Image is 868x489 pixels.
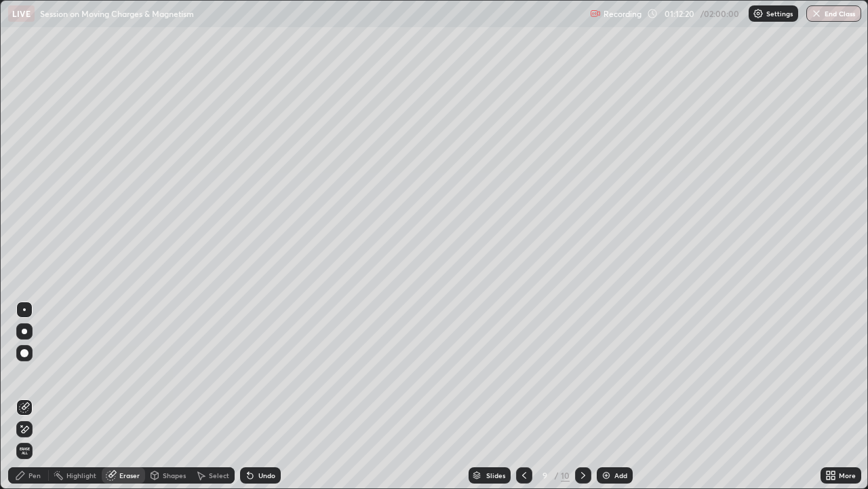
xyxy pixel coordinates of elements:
div: Eraser [119,472,140,479]
div: More [839,472,856,479]
p: Settings [766,10,793,17]
button: End Class [806,5,861,22]
img: class-settings-icons [753,8,764,19]
p: Recording [604,9,642,19]
div: 9 [538,471,551,479]
div: 10 [561,469,570,482]
div: / [554,471,558,479]
img: recording.375f2c34.svg [590,8,601,19]
div: Undo [258,472,275,479]
div: Select [209,472,229,479]
div: Highlight [66,472,96,479]
div: Slides [486,472,505,479]
img: end-class-cross [811,8,822,19]
div: Add [614,472,627,479]
img: add-slide-button [601,470,612,481]
div: Pen [28,472,41,479]
p: Session on Moving Charges & Magnetism [40,8,194,19]
p: LIVE [12,8,31,19]
span: Erase all [17,447,32,455]
div: Shapes [163,472,186,479]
